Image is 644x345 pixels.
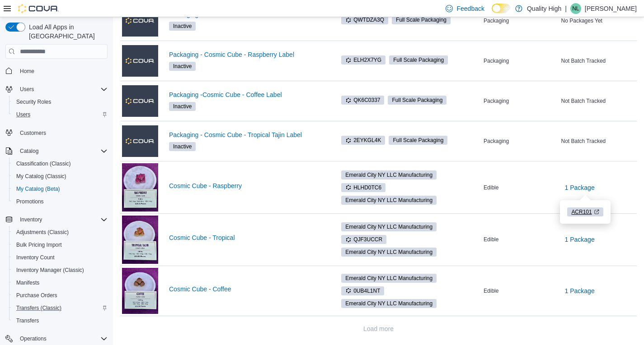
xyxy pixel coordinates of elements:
div: Packaging [482,96,559,106]
span: 1 Package [565,286,595,295]
button: Catalog [16,146,42,156]
span: Catalog [16,146,108,156]
a: Transfers [13,315,42,326]
span: Customers [16,127,108,138]
span: Manifests [13,277,108,288]
a: Packaging -Cosmic Cube - Coffee Label [169,91,325,98]
span: Emerald City NY LLC Manufacturing [341,196,437,205]
span: My Catalog (Classic) [16,173,66,180]
span: My Catalog (Classic) [13,171,108,182]
a: My Catalog (Beta) [13,184,64,194]
span: 2EYKGL4K [345,136,381,144]
a: Cosmic Cube - Raspberry [169,182,325,189]
p: Quality High [527,3,561,14]
span: Full Scale Packaging [392,96,442,104]
span: Purchase Orders [13,290,108,301]
span: Customers [20,129,46,137]
span: ELH2X7YG [345,56,381,64]
span: Inactive [169,102,196,111]
input: Dark Mode [492,4,511,13]
span: Users [16,84,108,95]
button: Inventory Manager (Classic) [9,264,111,276]
span: Emerald City NY LLC Manufacturing [341,222,437,231]
a: Customers [16,128,50,138]
a: Promotions [13,196,47,207]
span: Promotions [13,196,108,207]
img: Packaging - Cosmic Cube - Tropical Tajin Label [122,125,158,157]
img: Cosmic Cube - Coffee [122,268,158,314]
span: Full Scale Packaging [393,56,444,64]
button: Manifests [9,276,111,289]
span: Inactive [169,62,196,71]
div: Not Batch Tracked [559,136,637,147]
span: QK6C0337 [341,96,384,105]
span: Emerald City NY LLC Manufacturing [341,299,437,308]
span: Inventory Count [16,254,55,261]
span: Inventory Count [13,252,108,263]
span: Operations [20,335,47,342]
span: Classification (Classic) [13,158,108,169]
div: Edible [482,285,559,296]
a: Security Roles [13,97,55,107]
span: Catalog [20,147,38,155]
span: Inventory [20,216,42,223]
div: Edible [482,234,559,245]
button: Purchase Orders [9,289,111,302]
div: Not Batch Tracked [559,55,637,66]
a: Adjustments (Classic) [13,227,72,238]
span: Inactive [169,22,196,31]
span: Transfers [13,315,108,326]
button: Inventory Count [9,251,111,264]
span: Security Roles [13,97,108,107]
span: Emerald City NY LLC Manufacturing [341,248,437,257]
button: Operations [16,333,50,344]
a: Inventory Count [13,252,58,263]
div: Edible [482,182,559,193]
a: Home [16,66,38,77]
button: Security Roles [9,96,111,108]
span: Bulk Pricing Import [16,241,62,248]
span: Operations [16,333,108,344]
div: Nate Lyons [570,3,581,14]
button: Home [2,64,111,77]
div: Packaging [482,15,559,26]
span: Transfers [16,317,39,324]
span: Manifests [16,279,39,286]
button: My Catalog (Classic) [9,170,111,183]
span: HLHD0TC6 [345,184,381,192]
button: Transfers (Classic) [9,302,111,314]
button: Promotions [9,195,111,208]
span: Transfers (Classic) [13,303,108,313]
a: Packaging - Cosmic Cube - Raspberry Label [169,51,325,58]
span: 2EYKGL4K [341,136,385,145]
a: My Catalog (Classic) [13,171,70,182]
span: Inactive [173,62,192,70]
a: Cosmic Cube - Tropical [169,234,325,241]
span: QJF3UCCR [345,235,382,244]
button: Adjustments (Classic) [9,226,111,239]
span: Inventory [16,214,108,225]
img: Packaging - Cosmic Cube - Raspberry Label [122,45,158,77]
span: Security Roles [16,98,51,106]
span: Adjustments (Classic) [16,229,69,236]
span: Home [16,65,108,76]
button: Inventory [2,213,111,226]
span: Promotions [16,198,44,205]
span: Emerald City NY LLC Manufacturing [341,274,437,283]
span: Emerald City NY LLC Manufacturing [345,299,432,308]
button: Classification (Classic) [9,157,111,170]
span: HLHD0TC6 [341,183,385,192]
span: Inactive [169,142,196,151]
span: Emerald City NY LLC Manufacturing [341,170,437,179]
img: Cosmic Cube - Raspberry [122,163,158,212]
a: Cosmic Cube - Coffee [169,285,325,293]
img: Packaging - Cosmic Cube [122,5,158,37]
span: Users [13,109,108,120]
span: QJF3UCCR [341,235,386,244]
span: My Catalog (Beta) [13,184,108,194]
img: Cova [18,4,59,13]
span: Classification (Classic) [16,160,71,167]
span: Full Scale Packaging [389,136,447,145]
button: Catalog [2,145,111,157]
